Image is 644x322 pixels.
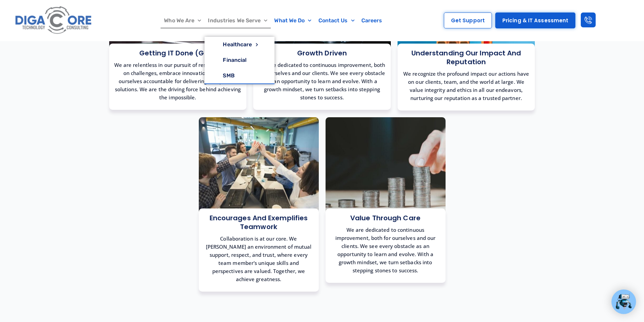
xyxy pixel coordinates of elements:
[205,68,274,83] a: SMB
[315,13,358,28] a: Contact Us
[326,117,446,219] img: Value through Care
[451,18,485,23] span: Get Support
[358,13,386,28] a: Careers
[161,13,205,28] a: Who We Are
[444,13,492,28] a: Get Support
[331,226,440,274] p: We are dedicated to continuous improvement, both for ourselves and our clients. We see every obst...
[258,49,386,57] h3: Growth Driven
[398,44,535,110] a: Understanding our Impact and Reputation We recognize the profound impact our actions have on our ...
[199,208,319,292] a: Encourages and Exemplifies Teamwork Collaboration is at our core. We [PERSON_NAME] an environment...
[114,49,242,57] h3: Getting IT Done (GSD)
[205,52,274,68] a: Financial
[109,44,247,110] a: Getting IT Done (GSD) We are relentless in our pursuit of results. We thrive on challenges, embra...
[199,117,319,219] img: Encourages and Exemplifies Teamwork
[114,61,242,101] p: We are relentless in our pursuit of results. We thrive on challenges, embrace innovation, and hol...
[205,13,271,28] a: Industries We Serve
[326,208,446,283] a: Value through Care We are dedicated to continuous improvement, both for ourselves and our clients...
[204,234,314,283] p: Collaboration is at our core. We [PERSON_NAME] an environment of mutual support, respect, and tru...
[205,37,274,52] a: Healthcare
[13,3,94,38] img: Digacore logo 1
[403,70,530,102] p: We recognize the profound impact our actions have on our clients, team, and the world at large. W...
[271,13,315,28] a: What We Do
[495,13,575,28] a: Pricing & IT Assessment
[127,13,420,28] nav: Menu
[258,61,386,101] p: We are dedicated to continuous improvement, both for ourselves and our clients. We see every obst...
[403,49,530,66] h3: Understanding our Impact and Reputation
[204,214,314,231] h3: Encourages and Exemplifies Teamwork
[253,44,391,110] a: Growth Driven We are dedicated to continuous improvement, both for ourselves and our clients. We ...
[502,18,568,23] span: Pricing & IT Assessment
[205,37,274,84] ul: Industries We Serve
[331,214,440,222] h3: Value through Care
